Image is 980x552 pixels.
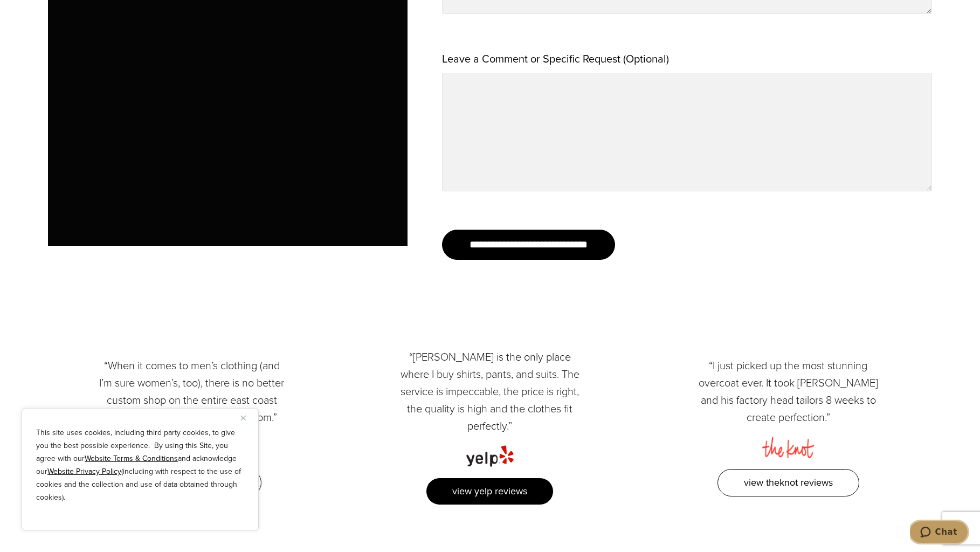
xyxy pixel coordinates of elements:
[85,453,178,464] a: Website Terms & Conditions
[47,466,121,477] a: Website Privacy Policy
[426,478,554,505] a: View Yelp Reviews
[241,411,254,424] button: Close
[466,434,514,467] img: yelp
[442,49,669,68] label: Leave a Comment or Specific Request (Optional)
[98,357,286,426] p: “When it comes to men’s clothing (and I’m sure women’s, too), there is no better custom shop on t...
[694,357,882,426] p: “I just picked up the most stunning overcoat ever. It took [PERSON_NAME] and his factory head tai...
[762,426,815,458] img: the knot
[241,416,246,420] img: Close
[717,469,859,496] a: View TheKnot Reviews
[396,348,584,434] p: “[PERSON_NAME] is the only place where I buy shirts, pants, and suits. The service is impeccable,...
[910,520,969,547] iframe: Opens a widget where you can chat to one of our agents
[36,426,244,504] p: This site uses cookies, including third party cookies, to give you the best possible experience. ...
